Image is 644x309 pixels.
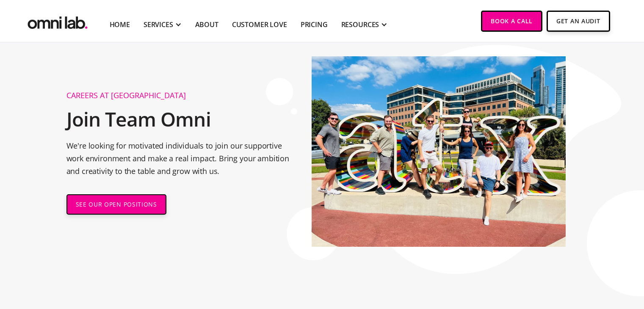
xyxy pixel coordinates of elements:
[602,268,644,309] iframe: Chat Widget
[66,103,299,135] h2: Join Team Omni
[195,19,218,30] a: About
[110,19,130,30] a: Home
[481,11,542,32] a: Book a Call
[66,194,166,215] a: SEE OUR OPEN POSITIONS
[26,11,89,31] img: Omni Lab: B2B SaaS Demand Generation Agency
[144,19,173,30] div: SERVICES
[66,91,299,99] h1: Careers at [GEOGRAPHIC_DATA]
[232,19,287,30] a: Customer Love
[547,11,610,32] a: Get An Audit
[26,11,89,31] a: home
[66,139,299,177] p: We're looking for motivated individuals to join our supportive work environment and make a real i...
[341,19,379,30] div: RESOURCES
[301,19,328,30] a: Pricing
